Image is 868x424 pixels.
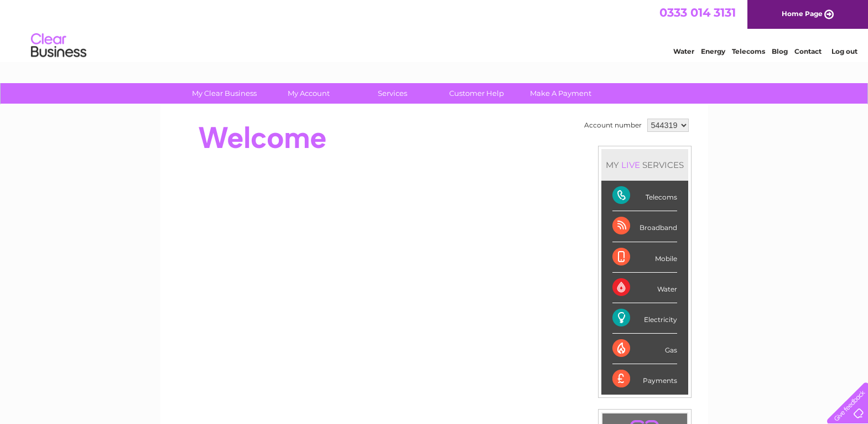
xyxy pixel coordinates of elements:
a: Telecoms [732,47,765,55]
a: Blog [772,47,788,55]
div: Mobile [612,242,677,273]
div: Water [612,273,677,303]
div: Clear Business is a trading name of Verastar Limited (registered in [GEOGRAPHIC_DATA] No. 3667643... [173,6,696,54]
div: LIVE [619,160,642,170]
a: Energy [701,47,725,55]
a: Customer Help [431,83,522,104]
img: logo.png [30,29,87,63]
a: My Account [263,83,354,104]
a: Log out [831,47,857,55]
a: Water [673,47,694,55]
a: Services [347,83,438,104]
a: 0333 014 3131 [659,6,736,19]
div: Gas [612,334,677,364]
td: Account number [581,116,644,135]
div: Broadband [612,211,677,242]
div: Telecoms [612,181,677,211]
div: Payments [612,364,677,394]
a: Make A Payment [515,83,606,104]
a: My Clear Business [179,83,270,104]
div: MY SERVICES [601,149,688,181]
a: Contact [794,47,822,55]
div: Electricity [612,303,677,334]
